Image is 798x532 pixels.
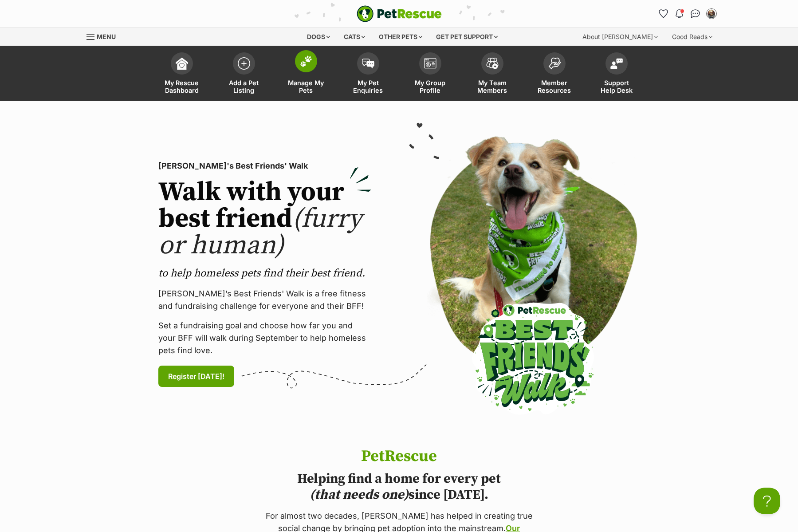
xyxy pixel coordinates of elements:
[158,319,371,357] p: Set a fundraising goal and choose how far you and your BFF will walk during September to help hom...
[176,57,188,70] img: dashboard-icon-eb2f2d2d3e046f16d808141f083e7271f6b2e854fb5c12c21221c1fb7104beca.svg
[158,366,234,387] a: Register [DATE]!
[610,58,623,69] img: help-desk-icon-fdf02630f3aa405de69fd3d07c3f3aa587a6932b1a1747fa1d2bba05be0121f9.svg
[586,48,648,101] a: Support Help Desk
[688,7,703,21] a: Conversations
[338,28,371,46] div: Cats
[576,28,664,46] div: About [PERSON_NAME]
[348,79,388,94] span: My Pet Enquiries
[548,57,561,69] img: member-resources-icon-8e73f808a243e03378d46382f2149f9095a855e16c252ad45f914b54edf8863c.svg
[430,28,504,46] div: Get pet support
[754,488,780,514] iframe: Help Scout Beacon - Open
[535,79,574,94] span: Member Resources
[707,9,716,18] img: Natasha Boehm profile pic
[168,371,224,382] span: Register [DATE]!
[666,28,719,46] div: Good Reads
[158,202,362,262] span: (furry or human)
[158,160,371,172] p: [PERSON_NAME]'s Best Friends' Walk
[238,57,250,70] img: add-pet-listing-icon-0afa8454b4691262ce3f59096e99ab1cd57d4a30225e0717b998d2c9b9846f56.svg
[461,48,523,101] a: My Team Members
[263,448,536,465] h1: PetRescue
[399,48,461,101] a: My Group Profile
[410,79,450,94] span: My Group Profile
[472,79,512,94] span: My Team Members
[424,58,436,69] img: group-profile-icon-3fa3cf56718a62981997c0bc7e787c4b2cf8bcc04b72c1350f741eb67cf2f40e.svg
[310,486,409,503] i: (that needs one)
[362,59,374,68] img: pet-enquiries-icon-7e3ad2cf08bfb03b45e93fb7055b45f3efa6380592205ae92323e6603595dc1f.svg
[676,9,683,18] img: notifications-46538b983faf8c2785f20acdc204bb7945ddae34d4c08c2a6579f10ce5e182be.svg
[224,79,264,94] span: Add a Pet Listing
[300,55,312,67] img: manage-my-pets-icon-02211641906a0b7f246fdf0571729dbe1e7629f14944591b6c1af311fb30b64b.svg
[357,5,442,22] a: PetRescue
[523,48,586,101] a: Member Resources
[691,9,700,18] img: chat-41dd97257d64d25036548639549fe6c8038ab92f7586957e7f3b1b290dea8141.svg
[213,48,275,101] a: Add a Pet Listing
[86,28,122,44] a: Menu
[275,48,337,101] a: Manage My Pets
[597,79,637,94] span: Support Help Desk
[286,79,326,94] span: Manage My Pets
[158,266,371,280] p: to help homeless pets find their best friend.
[373,28,428,46] div: Other pets
[162,79,202,94] span: My Rescue Dashboard
[486,58,499,69] img: team-members-icon-5396bd8760b3fe7c0b43da4ab00e1e3bb1a5d9ba89233759b79545d2d3fc5d0d.svg
[704,7,719,21] button: My account
[263,471,536,503] h2: Helping find a home for every pet since [DATE].
[337,48,399,101] a: My Pet Enquiries
[656,7,719,21] ul: Account quick links
[357,5,442,22] img: logo-e224e6f780fb5917bec1dbf3a21bbac754714ae5b6737aabdf751b685950b380.svg
[158,288,371,312] p: [PERSON_NAME]’s Best Friends' Walk is a free fitness and fundraising challenge for everyone and t...
[158,179,371,259] h2: Walk with your best friend
[656,7,671,21] a: Favourites
[97,33,116,40] span: Menu
[151,48,213,101] a: My Rescue Dashboard
[672,7,687,21] button: Notifications
[301,28,336,46] div: Dogs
